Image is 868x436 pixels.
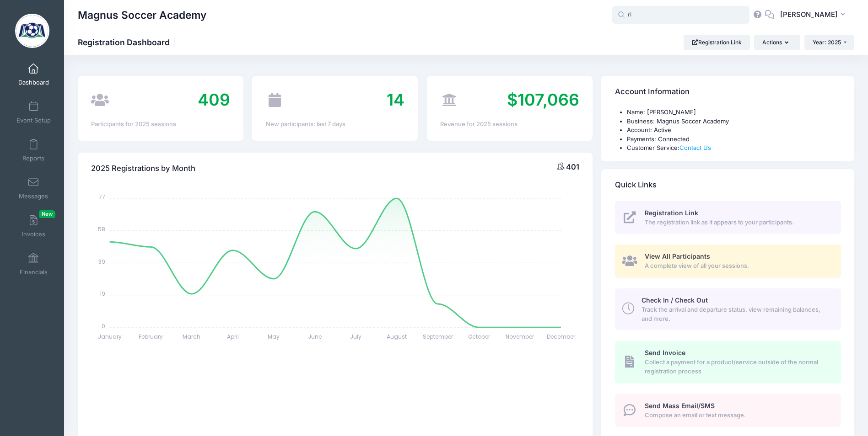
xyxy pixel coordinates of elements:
li: Name: [PERSON_NAME] [627,108,841,117]
span: Reports [22,154,44,162]
a: Send Invoice Collect a payment for a product/service outside of the normal registration process [615,341,841,383]
button: [PERSON_NAME] [774,5,854,26]
a: Messages [12,172,55,204]
a: Event Setup [12,96,55,128]
span: Event Setup [16,117,51,124]
tspan: May [268,333,280,340]
a: View All Participants A complete view of all your sessions. [615,245,841,278]
div: Participants for 2025 sessions [91,120,230,129]
span: Collect a payment for a product/service outside of the normal registration process [645,358,830,376]
tspan: 19 [100,290,105,298]
span: Registration Link [645,209,698,217]
tspan: July [350,333,361,340]
li: Customer Service: [627,144,841,153]
tspan: 39 [98,257,105,265]
span: 14 [387,90,404,110]
tspan: October [468,333,491,340]
span: New [39,210,55,218]
h1: Registration Dashboard [78,37,178,47]
tspan: June [308,333,322,340]
a: Reports [12,134,55,166]
tspan: 77 [99,193,105,201]
span: Year: 2025 [813,39,841,46]
div: Revenue for 2025 sessions [440,120,579,129]
span: Invoices [22,230,45,238]
tspan: August [387,333,407,340]
a: InvoicesNew [12,210,55,242]
span: The registration link as it appears to your participants. [645,218,830,227]
div: New participants: last 7 days [266,120,404,129]
h4: 2025 Registrations by Month [91,155,195,181]
tspan: September [423,333,453,340]
tspan: April [227,333,239,340]
tspan: 58 [98,225,105,233]
span: $107,066 [507,90,579,110]
a: Send Mass Email/SMS Compose an email or text message. [615,393,841,427]
span: [PERSON_NAME] [780,10,838,20]
tspan: March [183,333,201,340]
span: Dashboard [18,79,49,86]
a: Dashboard [12,58,55,90]
a: Registration Link [684,35,750,50]
h4: Quick Links [615,172,657,198]
span: Messages [19,192,48,200]
tspan: January [98,333,122,340]
span: Compose an email or text message. [645,411,830,420]
li: Account: Active [627,126,841,135]
tspan: February [139,333,163,340]
span: 409 [198,90,230,110]
span: 401 [566,162,579,171]
span: Send Mass Email/SMS [645,402,715,409]
input: Search by First Name, Last Name, or Email... [612,6,749,24]
tspan: November [506,333,534,340]
h1: Magnus Soccer Academy [78,5,206,26]
tspan: 0 [102,322,105,330]
span: Financials [20,268,48,276]
button: Actions [754,35,800,50]
a: Contact Us [679,144,711,151]
span: Send Invoice [645,349,685,356]
li: Business: Magnus Soccer Academy [627,117,841,126]
li: Payments: Connected [627,135,841,144]
img: Magnus Soccer Academy [15,14,49,48]
span: View All Participants [645,252,710,260]
span: Track the arrival and departure status, view remaining balances, and more. [642,305,830,323]
span: A complete view of all your sessions. [645,261,830,271]
a: Financials [12,248,55,280]
span: Check In / Check Out [642,296,708,304]
h4: Account Information [615,79,690,105]
a: Registration Link The registration link as it appears to your participants. [615,201,841,234]
tspan: December [547,333,576,340]
button: Year: 2025 [804,35,854,50]
a: Check In / Check Out Track the arrival and departure status, view remaining balances, and more. [615,288,841,330]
